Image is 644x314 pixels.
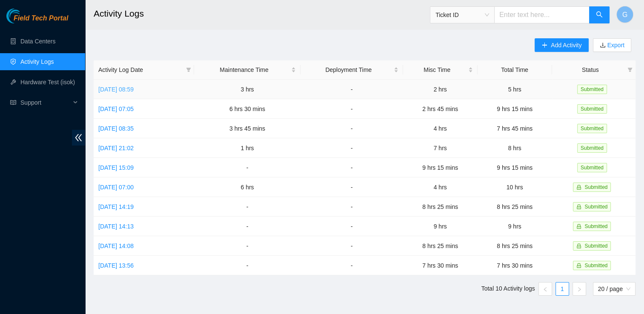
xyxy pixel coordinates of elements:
button: G [616,6,633,23]
a: [DATE] 07:00 [98,184,134,191]
span: filter [186,67,191,72]
button: left [538,282,552,296]
span: right [577,287,582,292]
span: Ticket ID [435,9,489,21]
td: - [194,197,301,217]
a: Data Centers [20,38,55,45]
a: Akamai TechnologiesField Tech Portal [6,15,68,26]
span: Submitted [577,85,607,94]
a: Activity Logs [20,58,54,65]
td: 3 hrs [194,80,301,99]
span: Submitted [577,143,607,153]
td: 7 hrs 45 mins [478,119,552,138]
span: double-left [72,130,85,146]
span: Support [20,94,71,111]
td: - [194,236,301,256]
td: 7 hrs 30 mins [478,256,552,275]
span: Activity Log Date [98,65,183,74]
div: Page Size [593,282,635,296]
img: Akamai Technologies [6,9,43,23]
td: - [301,197,403,217]
td: 6 hrs 30 mins [194,99,301,119]
a: [DATE] 14:08 [98,243,134,249]
td: - [194,158,301,177]
a: [DATE] 14:13 [98,223,134,230]
span: G [622,9,627,20]
span: Submitted [577,163,607,172]
span: Status [557,65,624,74]
td: 4 hrs [403,119,478,138]
td: - [301,177,403,197]
span: Submitted [577,124,607,133]
td: 8 hrs 25 mins [403,236,478,256]
span: left [543,287,548,292]
a: Hardware Test (isok) [20,79,75,86]
span: Add Activity [551,40,581,50]
a: Export [606,42,624,49]
span: lock [576,263,581,268]
td: - [301,236,403,256]
td: 10 hrs [478,177,552,197]
li: Previous Page [538,282,552,296]
td: - [301,158,403,177]
span: Submitted [584,204,607,210]
td: 8 hrs 25 mins [478,236,552,256]
td: 9 hrs [478,217,552,236]
button: search [589,6,610,23]
td: - [301,256,403,275]
td: 9 hrs 15 mins [478,158,552,177]
span: Submitted [584,243,607,249]
td: - [301,138,403,158]
li: Total 10 Activity logs [481,282,535,296]
td: - [194,256,301,275]
td: - [194,217,301,236]
td: - [301,217,403,236]
td: 7 hrs 30 mins [403,256,478,275]
span: filter [184,63,193,76]
span: Submitted [584,184,607,190]
a: [DATE] 07:05 [98,106,134,112]
span: lock [576,224,581,229]
td: 1 hrs [194,138,301,158]
span: read [10,100,16,106]
span: Submitted [584,223,607,229]
button: right [572,282,586,296]
span: 20 / page [598,283,630,295]
td: 6 hrs [194,177,301,197]
span: filter [627,67,633,72]
td: 9 hrs 15 mins [478,99,552,119]
a: [DATE] 08:59 [98,86,134,93]
span: Submitted [584,263,607,268]
li: Next Page [572,282,586,296]
td: 2 hrs 45 mins [403,99,478,119]
td: 8 hrs 25 mins [403,197,478,217]
td: 3 hrs 45 mins [194,119,301,138]
th: Total Time [478,60,552,80]
span: lock [576,243,581,248]
td: - [301,99,403,119]
span: filter [626,63,634,76]
span: lock [576,185,581,190]
td: 9 hrs [403,217,478,236]
span: search [596,11,603,19]
li: 1 [555,282,569,296]
a: [DATE] 14:19 [98,203,134,210]
span: download [600,42,606,49]
a: [DATE] 13:56 [98,262,134,269]
span: plus [541,42,547,49]
span: lock [576,204,581,209]
td: 8 hrs [478,138,552,158]
button: plusAdd Activity [535,38,588,52]
td: 8 hrs 25 mins [478,197,552,217]
a: [DATE] 08:35 [98,125,134,132]
a: [DATE] 21:02 [98,145,134,151]
a: [DATE] 15:09 [98,164,134,171]
td: 4 hrs [403,177,478,197]
td: - [301,119,403,138]
td: 2 hrs [403,80,478,99]
td: 5 hrs [478,80,552,99]
button: downloadExport [593,38,631,52]
a: 1 [556,283,569,295]
input: Enter text here... [494,6,590,23]
td: 9 hrs 15 mins [403,158,478,177]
